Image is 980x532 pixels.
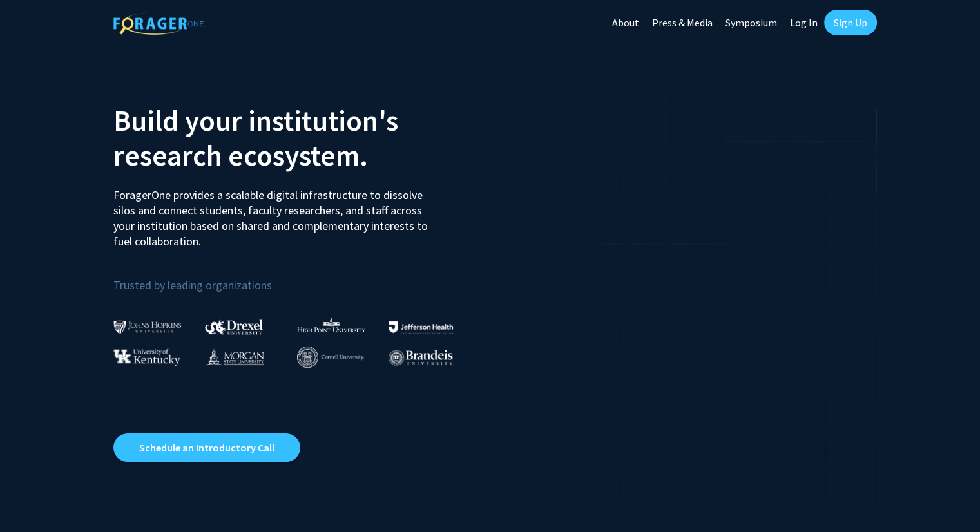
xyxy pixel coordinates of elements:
img: Brandeis University [389,350,453,366]
h2: Build your institution's research ecosystem. [113,103,481,173]
p: Trusted by leading organizations [113,260,481,295]
img: ForagerOne Logo [113,12,204,35]
img: Cornell University [297,347,364,368]
a: Sign Up [824,10,877,35]
img: University of Kentucky [113,348,180,366]
img: Morgan State University [205,348,264,365]
img: Thomas Jefferson University [389,321,453,334]
img: High Point University [297,317,365,332]
img: Johns Hopkins University [113,320,182,334]
p: ForagerOne provides a scalable digital infrastructure to dissolve silos and connect students, fac... [113,178,437,249]
img: Drexel University [205,319,263,334]
a: Opens in a new tab [113,433,300,462]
